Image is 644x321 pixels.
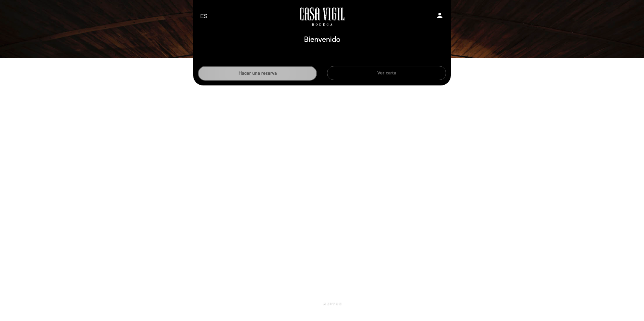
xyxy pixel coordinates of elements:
button: Hacer una reserva [198,66,317,81]
a: Política de privacidad [306,310,338,314]
span: powered by [302,301,321,306]
a: Casa Vigil - Restaurante [280,7,364,26]
button: Ver carta [327,66,446,80]
h1: Bienvenido [304,36,340,44]
i: person [436,11,444,19]
a: powered by [302,301,342,306]
img: MEITRE [323,302,342,306]
button: person [436,11,444,22]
